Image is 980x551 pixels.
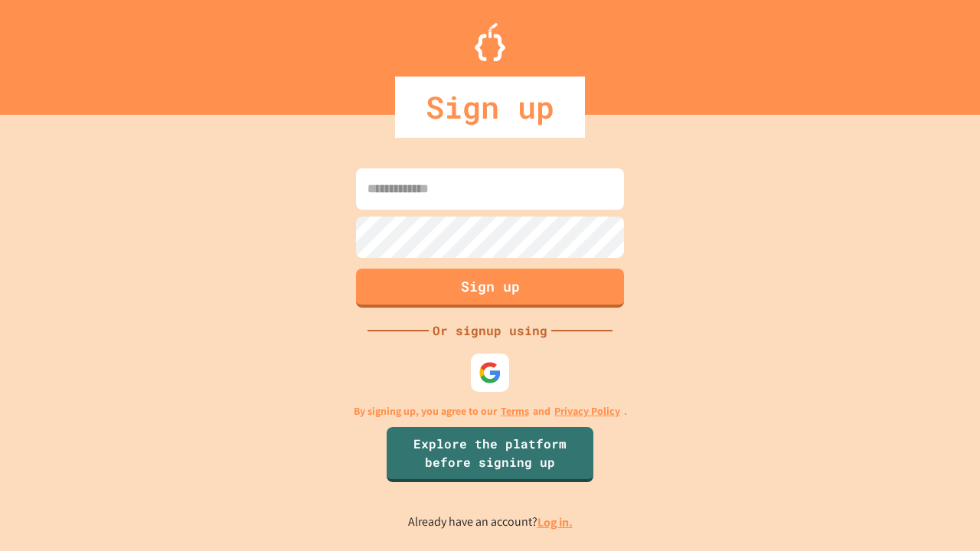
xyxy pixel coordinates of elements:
[356,269,624,308] button: Sign up
[479,361,501,384] img: google-icon.svg
[387,427,593,482] a: Explore the platform before signing up
[501,403,529,419] a: Terms
[395,77,585,138] div: Sign up
[554,403,620,419] a: Privacy Policy
[354,403,627,419] p: By signing up, you agree to our and .
[429,321,551,340] div: Or signup using
[408,513,573,532] p: Already have an account?
[537,514,573,530] a: Log in.
[475,23,505,61] img: Logo.svg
